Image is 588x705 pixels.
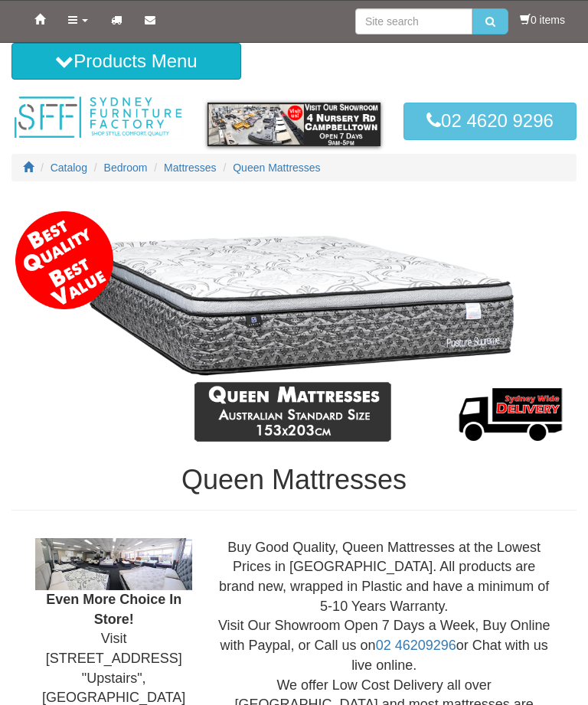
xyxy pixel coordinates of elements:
[207,103,381,146] img: showroom.gif
[164,162,216,174] a: Mattresses
[11,204,577,449] img: Queen Mattresses
[11,465,577,495] h1: Queen Mattresses
[51,162,87,174] a: Catalog
[11,43,241,80] button: Products Menu
[376,638,456,653] a: 02 46209296
[35,538,192,590] img: Showroom
[233,162,320,174] a: Queen Mattresses
[46,592,181,627] b: Even More Choice In Store!
[403,103,577,139] a: 02 4620 9296
[11,95,185,139] img: Sydney Furniture Factory
[520,12,565,28] li: 0 items
[355,8,472,34] input: Site search
[104,162,148,174] a: Bedroom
